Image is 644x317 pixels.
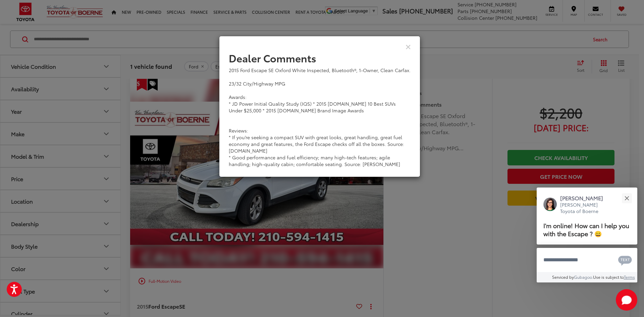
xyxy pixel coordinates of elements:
[593,274,624,280] span: Use is subject to
[537,248,637,272] textarea: Type your message
[552,274,574,280] span: Serviced by
[229,67,411,167] div: 2015 Ford Escape SE Oxford White Inspected, Bluetooth®, 1-Owner, Clean Carfax. 23/32 City/Highway...
[229,52,411,63] h2: Dealer Comments
[560,202,610,215] p: [PERSON_NAME] Toyota of Boerne
[616,289,637,311] svg: Start Chat
[537,188,637,282] div: Close[PERSON_NAME][PERSON_NAME] Toyota of BoerneI'm online! How can I help you with the Escape ? ...
[624,274,635,280] a: Terms
[616,289,637,311] button: Toggle Chat Window
[616,252,634,267] button: Chat with SMS
[574,274,593,280] a: Gubagoo.
[406,43,411,50] button: Close
[618,255,632,266] svg: Text
[620,191,634,205] button: Close
[560,194,610,202] p: [PERSON_NAME]
[543,221,629,238] span: I'm online! How can I help you with the Escape ? 😀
